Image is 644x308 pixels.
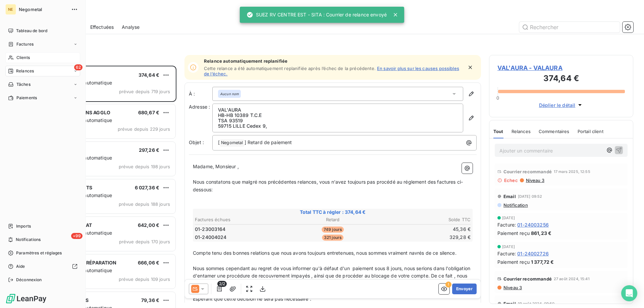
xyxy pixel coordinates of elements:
span: 1 377,72 € [531,258,554,265]
span: Tâches [16,81,31,87]
span: Facture : [497,250,516,257]
span: Espérant que cette décision ne sera pas nécessaire . [193,296,311,302]
span: 861,23 € [531,230,551,237]
span: Cette relance a été automatiquement replanifiée après l’échec de la précédente. [204,66,376,71]
span: 321 jours [322,235,343,241]
span: Compte tenu des bonnes relations que nous avons toujours entretenues, nous sommes vraiment navrés... [193,250,457,256]
span: prévue depuis 719 jours [119,89,170,94]
span: 374,64 € [139,72,159,78]
span: 19 août 2024, 09:50 [518,302,555,306]
span: Negometal [19,7,67,12]
img: Logo LeanPay [5,293,47,304]
span: Email [503,194,516,199]
span: 01-23003164 [195,226,226,233]
span: Effectuées [90,24,114,30]
p: TSA 93519 [218,118,458,123]
span: 01-24002726 [517,250,549,257]
td: 329,28 € [379,234,471,241]
span: [ [218,139,220,145]
span: 62 [74,64,83,70]
div: Open Intercom Messenger [621,285,637,301]
th: Solde TTC [379,216,471,223]
span: 642,00 € [138,222,159,228]
th: Retard [287,216,378,223]
span: Imports [16,223,31,229]
span: Déconnexion [16,277,42,283]
span: 17 mars 2025, 12:55 [554,170,590,174]
input: Rechercher [519,22,620,33]
span: 0 [496,95,499,101]
span: Relances [512,129,531,134]
span: 749 jours [322,227,344,233]
span: Factures [16,41,34,47]
div: grid [32,66,176,308]
span: Aide [16,263,25,269]
span: prévue depuis 188 jours [119,201,170,207]
span: 297,26 € [139,147,159,153]
span: Clients [16,55,30,61]
span: 6 027,36 € [135,185,160,190]
p: HB-HB 10389 T.C.E [218,113,458,118]
span: Déplier le détail [539,102,576,109]
span: 27 août 2024, 15:41 [554,277,590,281]
span: [DATE] [502,216,515,220]
span: prévue depuis 170 jours [119,239,170,244]
span: Paramètres et réglages [16,250,62,256]
span: prévue depuis 198 jours [119,164,170,169]
span: Madame, Monsieur , [193,164,239,169]
span: Echec [504,178,518,183]
a: En savoir plus sur les causes possibles de l’échec. [204,66,459,76]
em: Aucun nom [220,91,239,96]
span: +99 [71,233,83,239]
button: Envoyer [452,284,477,294]
th: Factures échues [195,216,286,223]
span: Notifications [16,237,41,243]
div: NE [5,4,16,15]
span: Email [503,301,516,306]
h3: 374,64 € [497,72,625,86]
span: Portail client [578,129,603,134]
p: 59715 LILLE Cedex 9 , [218,123,458,129]
span: Objet : [189,139,204,145]
span: Relances [16,68,34,74]
span: Commentaires [539,129,570,134]
span: Adresse : [189,104,210,110]
span: Paiements [16,95,37,101]
span: Niveau 3 [503,285,522,290]
span: Courrier recommandé [503,276,552,282]
span: 680,67 € [138,110,159,115]
span: [DATE] 09:52 [518,194,542,198]
span: Tableau de bord [16,28,47,34]
span: Relance automatiquement replanifiée [204,58,463,64]
span: 666,06 € [138,260,159,265]
span: ] Retard de paiement [245,139,292,145]
span: Courrier recommandé [503,169,552,174]
span: Paiement reçu [497,258,530,265]
span: [DATE] [502,245,515,249]
span: 01-24003256 [517,221,549,228]
button: Déplier le détail [537,101,586,109]
span: Paiement reçu [497,230,530,237]
span: Analyse [122,24,140,30]
span: 79,36 € [141,297,159,303]
span: Negometal [220,139,244,147]
span: Notification [503,202,528,208]
span: prévue depuis 109 jours [119,276,170,282]
span: Nous sommes cependant au regret de vous informer qu'à défaut d'un paiement sous 8 jours, nous ser... [193,265,472,287]
span: Nous constatons que malgré nos précédentes relances, vous n'avez toujours pas procédé au réglemen... [193,179,463,192]
span: Niveau 3 [525,178,544,183]
span: Total TTC à régler : 374,64 € [194,209,472,215]
span: 01-24004024 [195,234,227,241]
span: Tout [493,129,503,134]
label: À : [189,90,212,97]
span: VAL'AURA - VALAURA [497,63,625,72]
span: Facture : [497,221,516,228]
td: 45,36 € [379,226,471,233]
span: prévue depuis 229 jours [118,126,170,132]
div: SUEZ RV CENTRE EST - SITA : Courrier de relance envoyé [247,9,387,21]
a: Aide [5,261,80,272]
span: 2/2 [217,281,227,287]
p: VAL'AURA [218,107,458,113]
